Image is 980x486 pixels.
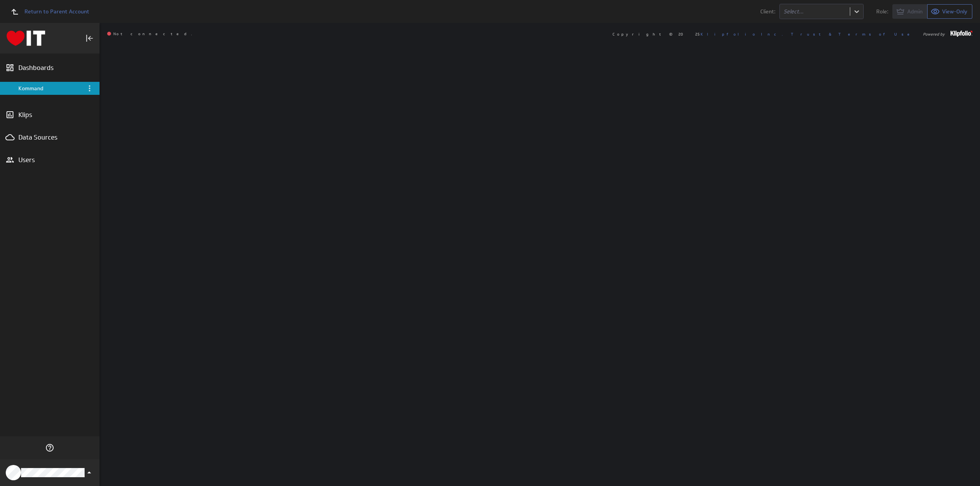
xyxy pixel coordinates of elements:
span: View-Only [942,8,967,15]
button: View as View-Only [928,4,972,19]
span: Copyright © 2025 [612,32,783,36]
span: Return to Parent Account [24,9,89,14]
div: Collapse [83,32,96,45]
div: Dashboards [18,63,81,72]
div: Dashboard menu [85,84,94,93]
span: Not connected. [107,32,192,36]
div: Klips [18,111,81,119]
span: Client: [760,9,776,14]
a: Return to Parent Account [6,3,89,20]
div: Users [18,156,81,164]
div: Data Sources [18,133,81,141]
span: Powered by [923,32,945,36]
div: Menu [85,84,94,93]
img: Klipfolio logo [7,31,45,46]
button: View as Admin [892,4,928,19]
a: Klipfolio Inc. [701,31,783,37]
img: logo-footer.png [951,31,972,37]
div: Help [43,441,56,454]
div: Menu [84,83,95,94]
div: Select... [784,9,846,14]
a: Trust & Terms of Use [791,31,915,37]
div: Kommand [18,85,82,92]
span: Admin [907,8,923,15]
span: Role: [876,9,889,14]
div: Go to Dashboards [7,31,45,46]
